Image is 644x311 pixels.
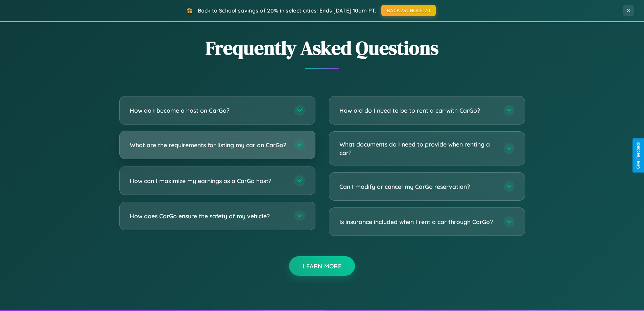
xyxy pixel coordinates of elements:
[130,177,287,185] h3: How can I maximize my earnings as a CarGo host?
[130,212,287,220] h3: How does CarGo ensure the safety of my vehicle?
[198,7,376,14] span: Back to School savings of 20% in select cities! Ends [DATE] 10am PT.
[339,106,497,115] h3: How old do I need to be to rent a car with CarGo?
[339,218,497,226] h3: Is insurance included when I rent a car through CarGo?
[381,5,436,16] button: BACK2SCHOOL20
[119,35,525,61] h2: Frequently Asked Questions
[339,182,497,191] h3: Can I modify or cancel my CarGo reservation?
[130,141,287,149] h3: What are the requirements for listing my car on CarGo?
[339,140,497,157] h3: What documents do I need to provide when renting a car?
[289,256,355,276] button: Learn More
[636,142,641,169] div: Give Feedback
[130,106,287,115] h3: How do I become a host on CarGo?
